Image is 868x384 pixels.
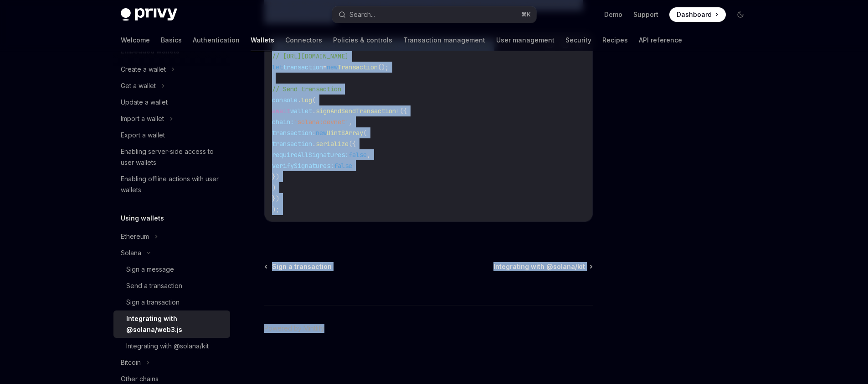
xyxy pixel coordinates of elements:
[298,96,301,104] span: .
[669,7,726,22] a: Dashboard
[126,280,182,291] div: Send a transaction
[272,85,341,93] span: // Send transaction
[633,10,658,19] a: Support
[294,118,349,126] span: 'solana:devnet'
[113,94,230,110] a: Update a wallet
[113,278,230,294] a: Send a transaction
[272,262,332,271] span: Sign a transaction
[113,294,230,310] a: Sign a transaction
[323,63,327,71] span: =
[333,29,392,51] a: Policies & controls
[113,310,230,338] a: Integrating with @solana/web3.js
[126,341,209,352] div: Integrating with @solana/kit
[349,151,367,159] span: false
[126,264,174,275] div: Sign a message
[327,129,363,137] span: Uint8Array
[121,80,156,91] div: Get a wallet
[272,63,283,71] span: let
[349,140,356,148] span: ({
[113,245,230,261] button: Solana
[251,29,274,51] a: Wallets
[126,313,225,335] div: Integrating with @solana/web3.js
[161,29,182,51] a: Basics
[496,29,555,51] a: User management
[290,107,312,115] span: wallet
[327,63,338,71] span: new
[334,162,352,170] span: false
[193,29,240,51] a: Authentication
[312,96,316,104] span: (
[272,52,349,60] span: // [URL][DOMAIN_NAME]
[367,151,370,159] span: ,
[121,29,150,51] a: Welcome
[283,63,323,71] span: transaction
[121,64,166,75] div: Create a wallet
[400,107,407,115] span: ({
[121,130,165,141] div: Export a wallet
[733,7,748,22] button: Toggle dark mode
[349,118,352,126] span: ,
[265,262,332,271] a: Sign a transaction
[113,143,230,171] a: Enabling server-side access to user wallets
[332,6,536,23] button: Search...⌘K
[349,9,375,20] div: Search...
[301,96,312,104] span: log
[396,107,400,115] span: !
[363,129,367,137] span: (
[113,228,230,245] button: Ethereum
[113,78,230,94] button: Get a wallet
[378,63,389,71] span: ();
[565,29,591,51] a: Security
[272,173,279,181] span: })
[121,97,168,108] div: Update a wallet
[272,140,312,148] span: transaction
[121,357,141,368] div: Bitcoin
[113,127,230,143] a: Export a wallet
[272,107,290,115] span: await
[272,96,298,104] span: console
[121,231,149,242] div: Ethereum
[126,297,180,308] div: Sign a transaction
[272,205,279,214] span: );
[113,171,230,198] a: Enabling offline actions with user wallets
[272,129,316,137] span: transaction:
[272,184,276,192] span: )
[316,140,349,148] span: serialize
[521,11,531,18] span: ⌘ K
[677,10,712,19] span: Dashboard
[113,261,230,278] a: Sign a message
[602,29,628,51] a: Recipes
[316,107,396,115] span: signAndSendTransaction
[113,110,230,127] button: Import a wallet
[272,162,334,170] span: verifySignatures:
[639,29,682,51] a: API reference
[312,107,316,115] span: .
[121,213,164,224] h5: Using wallets
[272,151,349,159] span: requireAllSignatures:
[493,262,585,271] span: Integrating with @solana/kit
[113,61,230,78] button: Create a wallet
[403,29,485,51] a: Transaction management
[121,113,164,124] div: Import a wallet
[121,146,225,168] div: Enabling server-side access to user wallets
[338,63,378,71] span: Transaction
[272,118,294,126] span: chain:
[312,140,316,148] span: .
[493,262,592,271] a: Integrating with @solana/kit
[316,129,327,137] span: new
[113,354,230,371] button: Bitcoin
[272,195,279,203] span: })
[264,324,324,333] a: Powered by Mintlify
[121,247,141,258] div: Solana
[121,8,177,21] img: dark logo
[604,10,622,19] a: Demo
[121,174,225,195] div: Enabling offline actions with user wallets
[285,29,322,51] a: Connectors
[113,338,230,354] a: Integrating with @solana/kit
